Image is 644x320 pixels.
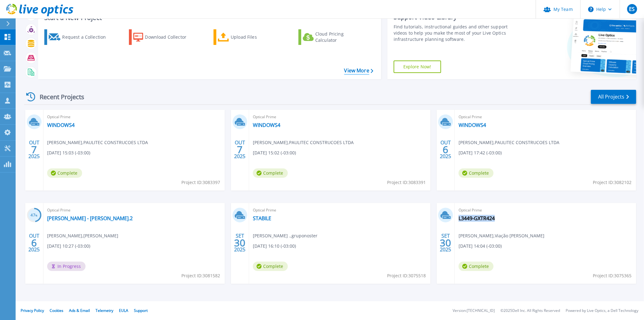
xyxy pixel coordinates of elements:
[237,147,243,152] span: 7
[47,243,90,250] span: [DATE] 10:27 (-03:00)
[459,243,502,250] span: [DATE] 14:04 (-03:00)
[119,308,128,313] a: EULA
[593,179,632,186] span: Project ID: 3082102
[459,114,632,120] span: Optical Prime
[253,215,271,221] a: STABILE
[47,122,75,128] a: WINDOWS4
[27,212,42,219] h3: 47
[566,309,638,313] li: Powered by Live Optics, a Dell Technology
[47,232,118,239] span: [PERSON_NAME] , [PERSON_NAME]
[47,262,86,271] span: In Progress
[629,7,635,12] span: ES
[28,231,40,254] div: OUT 2025
[387,272,426,279] span: Project ID: 3075518
[44,14,373,21] h3: Start a New Project
[253,122,280,128] a: WINDOWS4
[129,29,199,45] a: Download Collector
[47,215,133,221] a: [PERSON_NAME] - [PERSON_NAME].2
[440,138,451,161] div: OUT 2025
[394,61,441,73] a: Explore Now!
[214,29,283,45] a: Upload Files
[234,138,246,161] div: OUT 2025
[253,149,296,156] span: [DATE] 15:02 (-03:00)
[181,179,220,186] span: Project ID: 3083397
[69,308,90,313] a: Ads & Email
[44,29,114,45] a: Request a Collection
[459,168,494,178] span: Complete
[231,31,281,43] div: Upload Files
[21,308,44,313] a: Privacy Policy
[459,262,494,271] span: Complete
[50,308,63,313] a: Cookies
[253,114,427,120] span: Optical Prime
[315,31,365,43] div: Cloud Pricing Calculator
[47,114,221,120] span: Optical Prime
[298,29,368,45] a: Cloud Pricing Calculator
[234,231,246,254] div: SET 2025
[253,262,288,271] span: Complete
[459,139,559,146] span: [PERSON_NAME] , PAULITEC CONSTRUCOES LTDA
[440,231,451,254] div: SET 2025
[459,149,502,156] span: [DATE] 17:42 (-03:00)
[47,149,90,156] span: [DATE] 15:03 (-03:00)
[134,308,148,313] a: Support
[253,168,288,178] span: Complete
[591,90,636,104] a: All Projects
[35,214,37,217] span: %
[459,207,632,214] span: Optical Prime
[181,272,220,279] span: Project ID: 3081582
[459,215,495,221] a: L3449-GXTR424
[62,31,112,43] div: Request a Collection
[145,31,195,43] div: Download Collector
[253,207,427,214] span: Optical Prime
[47,207,221,214] span: Optical Prime
[500,309,560,313] li: © 2025 Dell Inc. All Rights Reserved
[253,243,296,250] span: [DATE] 16:10 (-03:00)
[387,179,426,186] span: Project ID: 3083391
[28,138,40,161] div: OUT 2025
[440,240,451,245] span: 30
[24,89,93,104] div: Recent Projects
[47,139,148,146] span: [PERSON_NAME] , PAULITEC CONSTRUCOES LTDA
[443,147,448,152] span: 6
[394,24,521,42] div: Find tutorials, instructional guides and other support videos to help you make the most of your L...
[253,139,354,146] span: [PERSON_NAME] , PAULITEC CONSTRUCOES LTDA
[96,308,113,313] a: Telemetry
[593,272,632,279] span: Project ID: 3075365
[47,168,82,178] span: Complete
[31,240,37,245] span: 6
[459,122,486,128] a: WINDOWS4
[253,232,317,239] span: [PERSON_NAME] . , gruponoster
[453,309,495,313] li: Version: [TECHNICAL_ID]
[344,68,373,74] a: View More
[234,240,245,245] span: 30
[459,232,544,239] span: [PERSON_NAME] , Viação [PERSON_NAME]
[31,147,37,152] span: 7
